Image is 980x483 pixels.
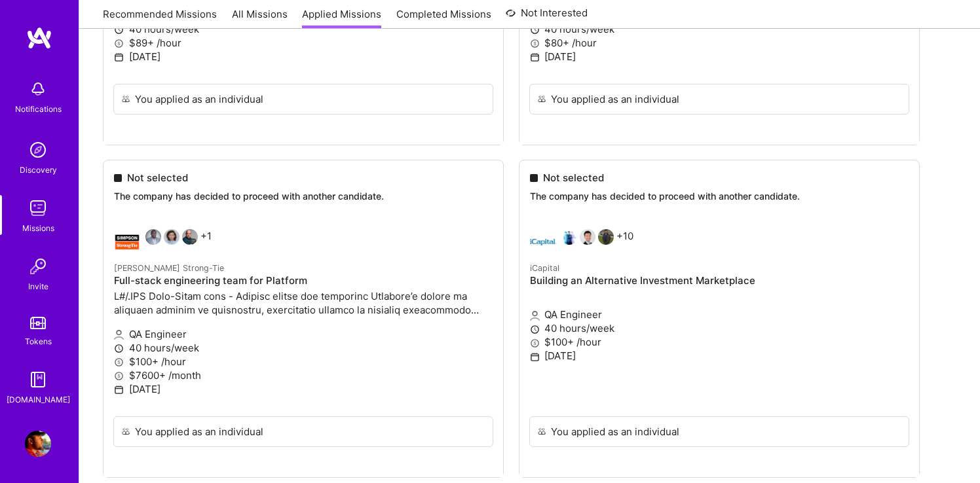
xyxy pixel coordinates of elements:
div: Missions [22,221,54,235]
div: Tokens [25,334,52,348]
img: tokens [30,317,46,329]
div: Notifications [15,102,62,116]
img: User Avatar [25,431,51,457]
a: User Avatar [22,431,54,457]
a: All Missions [232,7,288,29]
img: guide book [25,367,51,393]
img: Invite [25,253,51,279]
img: logo [26,26,52,50]
img: teamwork [25,195,51,221]
div: Discovery [20,163,57,177]
div: Invite [28,279,48,293]
img: discovery [25,137,51,163]
a: Recommended Missions [103,7,217,29]
a: Applied Missions [302,7,381,29]
a: Completed Missions [396,7,491,29]
div: [DOMAIN_NAME] [7,393,70,406]
img: bell [25,76,51,102]
a: Not Interested [506,5,588,29]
